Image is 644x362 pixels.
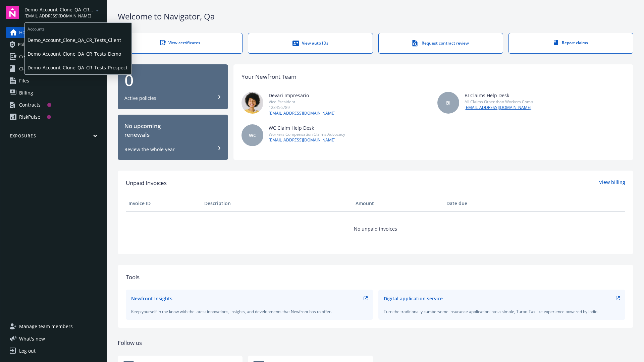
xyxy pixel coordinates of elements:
[241,72,297,81] div: Your Newfront Team
[19,112,40,122] div: RiskPulse
[446,99,450,106] span: BI
[124,122,221,139] div: No upcoming renewals
[19,100,41,110] div: Contracts
[378,33,503,54] a: Request contract review
[269,137,345,143] a: [EMAIL_ADDRESS][DOMAIN_NAME]
[126,195,202,212] th: Invoice ID
[126,179,167,187] span: Unpaid Invoices
[124,146,175,153] div: Review the whole year
[19,63,34,74] span: Claims
[522,40,620,46] div: Report claims
[28,61,129,74] span: Demo_Account_Clone_QA_CR_Tests_Prospect
[6,112,101,122] a: RiskPulse
[465,105,533,111] a: [EMAIL_ADDRESS][DOMAIN_NAME]
[118,115,228,160] button: No upcomingrenewalsReview the whole year
[269,124,345,131] div: WC Claim Help Desk
[19,87,33,98] span: Billing
[269,131,345,137] div: Workers Compensation Claims Advocacy
[24,6,101,19] button: Demo_Account_Clone_QA_CR_Tests_Prospect[EMAIL_ADDRESS][DOMAIN_NAME]arrowDropDown
[269,99,335,105] div: Vice President
[6,133,101,141] button: Exposures
[241,92,263,114] img: photo
[269,92,335,99] div: Devari Impresario
[118,64,228,110] button: 0Active policies
[118,11,633,22] div: Welcome to Navigator , Qa
[508,33,633,54] a: Report claims
[19,75,29,86] span: Files
[18,39,35,50] span: Policies
[124,72,221,88] div: 0
[248,33,373,54] a: View auto IDs
[465,92,533,99] div: BI Claims Help Desk
[131,40,229,46] div: View certificates
[19,335,45,342] span: What ' s new
[465,99,533,105] div: All Claims Other than Workers Comp
[118,339,633,347] div: Follow us
[131,309,368,314] div: Keep yourself in the know with the latest innovations, insights, and developments that Newfront h...
[24,13,93,19] span: [EMAIL_ADDRESS][DOMAIN_NAME]
[25,23,131,33] span: Accounts
[269,110,335,116] a: [EMAIL_ADDRESS][DOMAIN_NAME]
[6,75,101,86] a: Files
[6,87,101,98] a: Billing
[6,63,101,74] a: Claims
[19,27,32,38] span: Home
[269,105,335,110] div: 123456789
[249,132,256,139] span: WC
[262,40,359,47] div: View auto IDs
[131,295,172,302] div: Newfront Insights
[124,95,156,102] div: Active policies
[6,27,101,38] a: Home
[6,6,19,19] img: navigator-logo.svg
[599,179,625,187] a: View billing
[126,212,625,246] td: No unpaid invoices
[6,51,101,62] a: Certificates
[353,195,444,212] th: Amount
[93,6,101,14] a: arrowDropDown
[6,321,101,332] a: Manage team members
[444,195,520,212] th: Date due
[19,321,73,332] span: Manage team members
[28,33,129,47] span: Demo_Account_Clone_QA_CR_Tests_Client
[384,309,620,314] div: Turn the traditionally cumbersome insurance application into a simple, Turbo-Tax like experience ...
[392,40,489,47] div: Request contract review
[19,346,36,356] div: Log out
[6,335,56,342] button: What's new
[202,195,353,212] th: Description
[24,6,93,13] span: Demo_Account_Clone_QA_CR_Tests_Prospect
[19,51,44,62] span: Certificates
[126,273,625,282] div: Tools
[384,295,443,302] div: Digital application service
[28,47,129,61] span: Demo_Account_Clone_QA_CR_Tests_Demo
[6,39,101,50] a: Policies
[118,33,243,54] a: View certificates
[6,100,101,110] a: Contracts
